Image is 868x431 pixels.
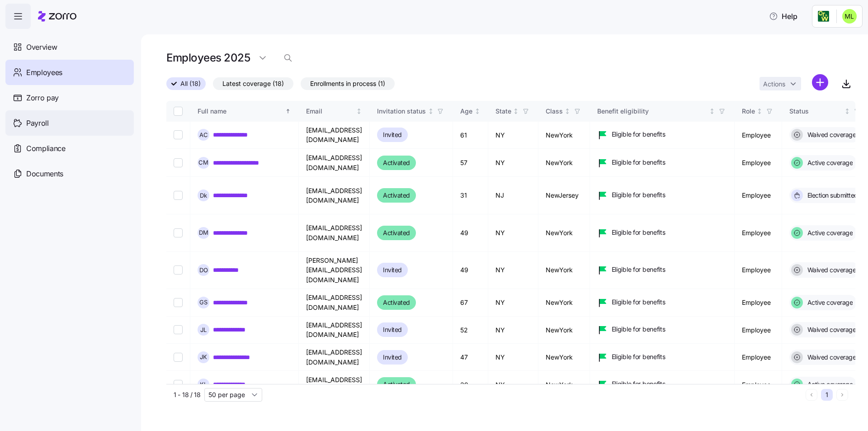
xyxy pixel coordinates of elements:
span: Invited [383,265,402,275]
span: Payroll [26,118,49,129]
td: 57 [453,149,488,177]
th: StateNot sorted [488,101,538,122]
td: [EMAIL_ADDRESS][DOMAIN_NAME] [299,289,370,317]
td: Employee [735,122,782,149]
span: Eligible for benefits [612,325,665,334]
input: Select record 4 [174,228,183,237]
td: NewYork [538,252,590,289]
th: Invitation statusNot sorted [370,101,453,122]
input: Select record 5 [174,265,183,275]
span: Active coverage [805,298,853,307]
img: 0801e2362e3971ea233317bd9112cb45 [842,9,857,24]
input: Select record 8 [174,353,183,362]
td: [EMAIL_ADDRESS][DOMAIN_NAME] [299,344,370,371]
input: Select all records [174,107,183,116]
th: ClassNot sorted [538,101,590,122]
div: Benefit eligibility [597,106,708,116]
span: Activated [383,227,410,238]
td: NewYork [538,149,590,177]
div: Not sorted [428,108,434,114]
td: NY [488,289,538,317]
span: Help [769,11,797,22]
td: NY [488,371,538,398]
td: Employee [735,252,782,289]
td: NY [488,252,538,289]
div: Full name [198,106,283,116]
h1: Employees 2025 [166,51,250,65]
td: [EMAIL_ADDRESS][DOMAIN_NAME] [299,214,370,252]
td: NewYork [538,344,590,371]
a: Employees [5,60,134,85]
div: Not sorted [356,108,362,114]
input: Select record 3 [174,191,183,200]
div: Invitation status [377,106,426,116]
span: Active coverage [805,380,853,389]
span: Invited [383,352,402,363]
span: Activated [383,297,410,308]
td: 49 [453,214,488,252]
div: State [495,106,511,116]
div: Class [546,106,563,116]
td: 67 [453,289,488,317]
th: RoleNot sorted [735,101,782,122]
span: Documents [26,168,63,180]
span: Zorro pay [26,92,59,104]
span: Election submitted [805,191,858,200]
input: Select record 7 [174,325,183,334]
td: [PERSON_NAME][EMAIL_ADDRESS][DOMAIN_NAME] [299,252,370,289]
span: Eligible for benefits [612,130,665,139]
div: Age [460,106,472,116]
span: G S [199,299,208,305]
td: Employee [735,289,782,317]
div: Not sorted [709,108,715,114]
td: 39 [453,371,488,398]
td: [EMAIL_ADDRESS][DOMAIN_NAME] [299,149,370,177]
td: [EMAIL_ADDRESS][DOMAIN_NAME] [299,317,370,344]
td: [EMAIL_ADDRESS][DOMAIN_NAME] [299,122,370,149]
div: Role [742,106,755,116]
div: Not sorted [474,108,481,114]
a: Documents [5,161,134,186]
span: Invited [383,129,402,140]
span: Active coverage [805,228,853,237]
span: Waived coverage [805,353,856,362]
div: Not sorted [844,108,850,114]
a: Compliance [5,136,134,161]
td: NewJersey [538,177,590,214]
span: Compliance [26,143,66,154]
span: J L [200,327,207,333]
td: Employee [735,344,782,371]
td: NewYork [538,122,590,149]
div: Status [789,106,843,116]
td: [EMAIL_ADDRESS][DOMAIN_NAME] [299,371,370,398]
span: Activated [383,157,410,168]
span: Invited [383,324,402,335]
td: 52 [453,317,488,344]
th: AgeNot sorted [453,101,488,122]
span: C M [198,160,208,166]
span: K L [200,382,207,388]
td: NewYork [538,214,590,252]
span: Actions [763,81,785,87]
span: Eligible for benefits [612,158,665,167]
td: Employee [735,214,782,252]
a: Overview [5,34,134,60]
td: 61 [453,122,488,149]
td: Employee [735,317,782,344]
span: Eligible for benefits [612,228,665,237]
div: Email [306,106,354,116]
span: 1 - 18 / 18 [174,390,201,399]
button: Next page [836,389,848,401]
span: A C [199,132,208,138]
input: Select record 6 [174,298,183,307]
span: D k [200,193,207,199]
td: 49 [453,252,488,289]
div: Not sorted [513,108,519,114]
td: NY [488,149,538,177]
span: Eligible for benefits [612,379,665,388]
button: Actions [759,77,801,90]
span: Activated [383,190,410,201]
span: Employees [26,67,62,78]
td: NY [488,214,538,252]
span: Active coverage [805,158,853,167]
